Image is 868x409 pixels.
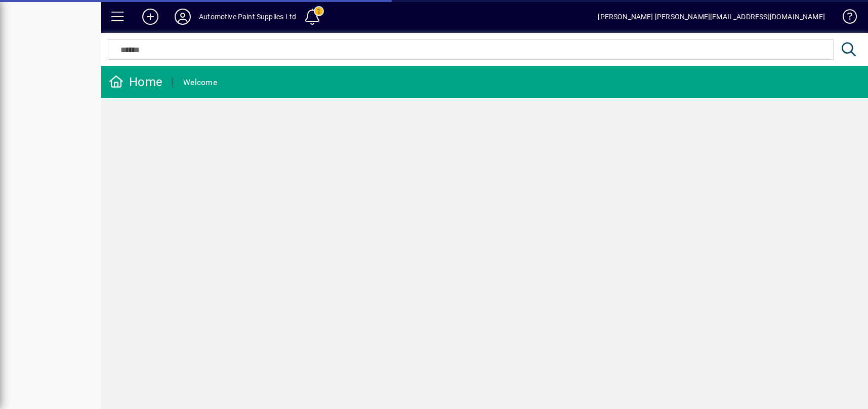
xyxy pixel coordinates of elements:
[167,8,199,26] button: Profile
[598,9,825,25] div: [PERSON_NAME] [PERSON_NAME][EMAIL_ADDRESS][DOMAIN_NAME]
[183,74,217,91] div: Welcome
[109,74,162,90] div: Home
[134,8,167,26] button: Add
[835,2,855,35] a: Knowledge Base
[199,9,296,25] div: Automotive Paint Supplies Ltd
